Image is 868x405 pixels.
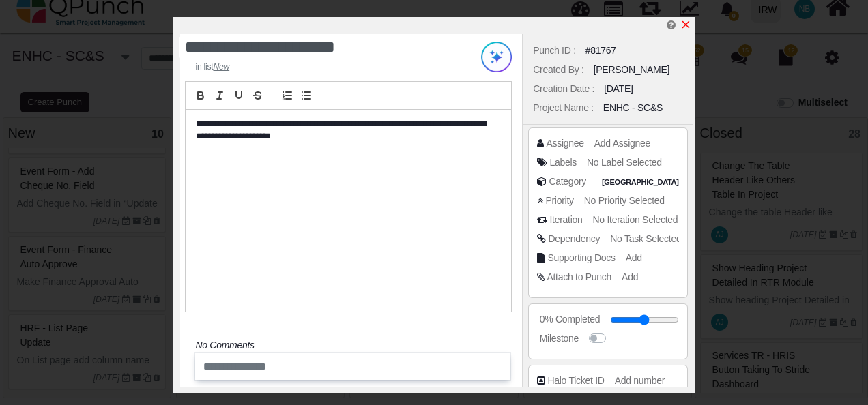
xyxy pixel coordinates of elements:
img: Try writing with AI [481,42,512,72]
span: Pakistan [599,177,682,188]
span: No Priority Selected [584,195,665,206]
div: Priority [545,194,573,208]
div: Category [549,175,586,189]
span: Add [622,271,638,282]
div: #81767 [585,44,616,58]
div: Halo Ticket ID [547,374,604,388]
div: Attach to Punch [547,270,611,284]
i: No Comments [195,340,254,350]
footer: in list [185,61,454,73]
span: No Iteration Selected [593,214,678,225]
span: Add number [615,375,665,386]
span: No Task Selected [610,233,681,244]
div: 0% Completed [540,312,600,327]
div: Labels [549,155,577,170]
div: [PERSON_NAME] [594,63,670,77]
u: New [213,62,229,72]
span: Add [626,252,642,263]
span: Add Assignee [594,138,650,149]
div: Supporting Docs [547,251,615,265]
div: Assignee [546,136,583,151]
div: Created By : [533,63,583,77]
span: No Label Selected [587,157,662,168]
i: Edit Punch [667,20,676,30]
cite: Source Title [213,62,229,72]
div: [DATE] [604,82,633,96]
div: Milestone [540,331,579,346]
div: Iteration [549,213,582,227]
div: Creation Date : [533,82,594,96]
div: Punch ID : [533,44,576,58]
div: Dependency [548,232,600,246]
div: Project Name : [533,101,594,115]
div: ENHC - SC&S [603,101,663,115]
svg: x [680,19,691,30]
